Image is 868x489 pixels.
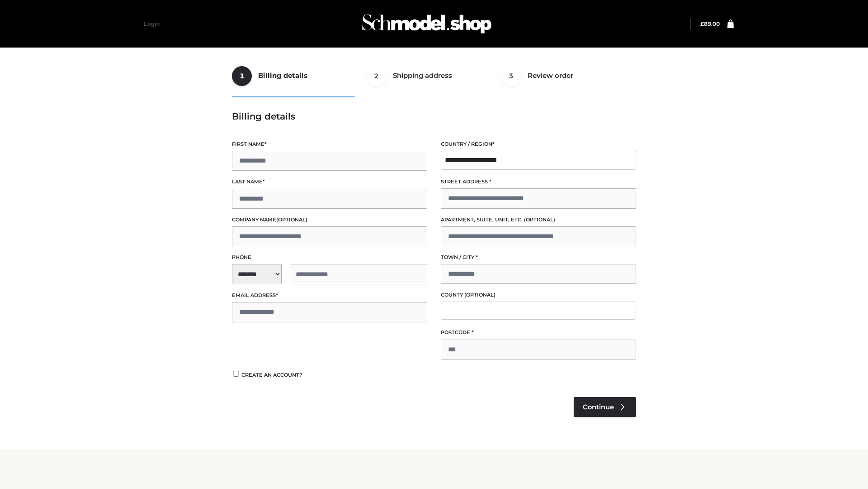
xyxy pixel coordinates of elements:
[241,372,302,378] span: Create an account?
[144,20,160,27] a: Login
[441,328,636,337] label: Postcode
[276,216,307,223] span: (optional)
[232,177,427,186] label: Last name
[700,20,720,27] bdi: 89.00
[232,111,636,122] h3: Billing details
[464,292,495,298] span: (optional)
[359,6,495,42] img: Schmodel Admin 964
[700,20,704,27] span: £
[700,20,720,27] a: £89.00
[232,371,240,377] input: Create an account?
[232,216,427,224] label: Company name
[441,140,636,149] label: Country / Region
[574,397,636,417] a: Continue
[232,291,427,300] label: Email address
[583,403,614,411] span: Continue
[524,216,555,223] span: (optional)
[441,216,636,224] label: Apartment, suite, unit, etc.
[232,140,427,149] label: First name
[232,253,427,262] label: Phone
[441,253,636,262] label: Town / City
[441,177,636,186] label: Street address
[441,291,636,299] label: County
